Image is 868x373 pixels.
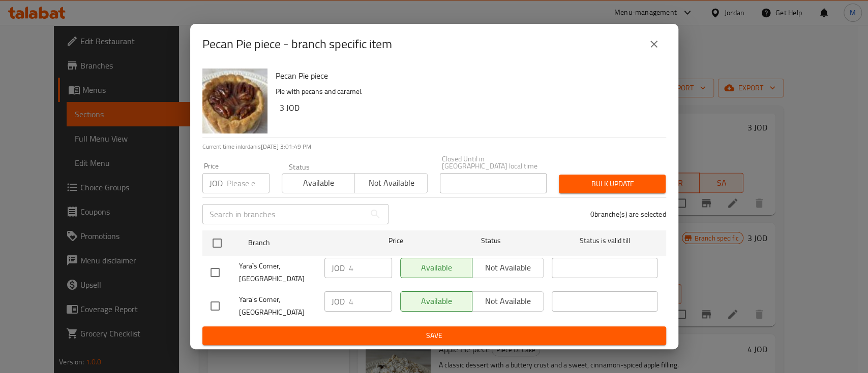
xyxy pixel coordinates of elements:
[227,173,270,193] input: Please enter price
[202,142,666,151] p: Current time in Jordan is [DATE] 3:01:49 PM
[248,236,354,249] span: Branch
[282,173,355,193] button: Available
[559,175,666,193] button: Bulk update
[209,177,223,189] p: JOD
[354,173,428,193] button: Not available
[280,100,658,115] h6: 3 JOD
[349,258,392,278] input: Please enter price
[359,176,424,190] span: Not available
[202,69,267,133] img: Pecan Pie piece
[239,293,316,319] span: Yara's Corner, [GEOGRAPHIC_DATA]
[552,234,657,247] span: Status is valid till
[286,176,351,190] span: Available
[202,204,365,224] input: Search in branches
[567,178,657,190] span: Bulk update
[438,234,544,247] span: Status
[332,295,345,308] p: JOD
[239,260,316,285] span: Yara`s Corner, [GEOGRAPHIC_DATA]
[202,326,666,345] button: Save
[642,32,666,56] button: close
[211,329,658,342] span: Save
[276,69,658,83] h6: Pecan Pie piece
[349,291,392,312] input: Please enter price
[590,209,666,219] p: 0 branche(s) are selected
[202,36,392,52] h2: Pecan Pie piece - branch specific item
[362,234,430,247] span: Price
[276,85,658,98] p: Pie with pecans and caramel.
[332,262,345,274] p: JOD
